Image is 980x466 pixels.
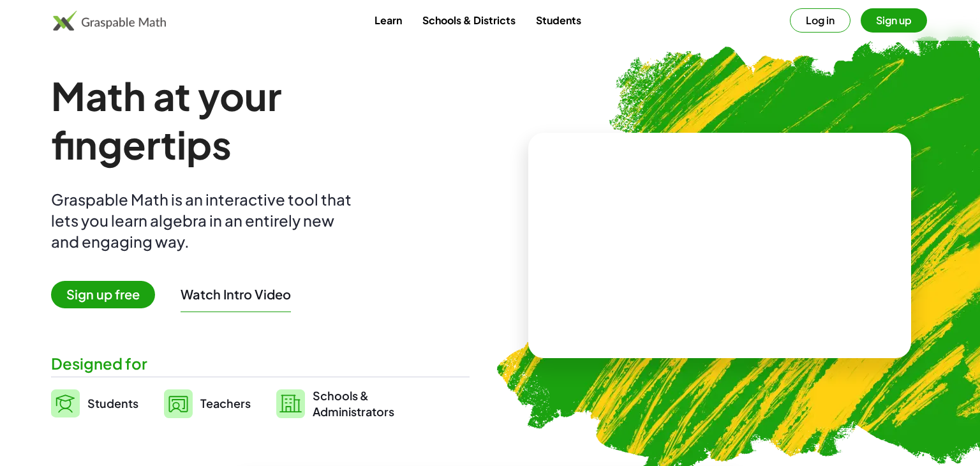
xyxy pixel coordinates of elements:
[87,396,138,410] span: Students
[364,8,412,32] a: Learn
[51,387,138,419] a: Students
[790,8,850,33] button: Log in
[276,389,305,418] img: svg%3e
[526,8,591,32] a: Students
[51,389,80,417] img: svg%3e
[200,396,251,410] span: Teachers
[164,389,193,418] img: svg%3e
[181,286,291,303] button: Watch Intro Video
[51,281,155,308] span: Sign up free
[624,198,815,294] video: What is this? This is dynamic math notation. Dynamic math notation plays a central role in how Gr...
[51,71,457,169] h1: Math at your fingertips
[276,387,394,419] a: Schools &Administrators
[51,353,470,374] div: Designed for
[313,387,394,419] span: Schools & Administrators
[412,8,526,32] a: Schools & Districts
[164,387,251,419] a: Teachers
[861,8,927,33] button: Sign up
[51,189,357,252] div: Graspable Math is an interactive tool that lets you learn algebra in an entirely new and engaging...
